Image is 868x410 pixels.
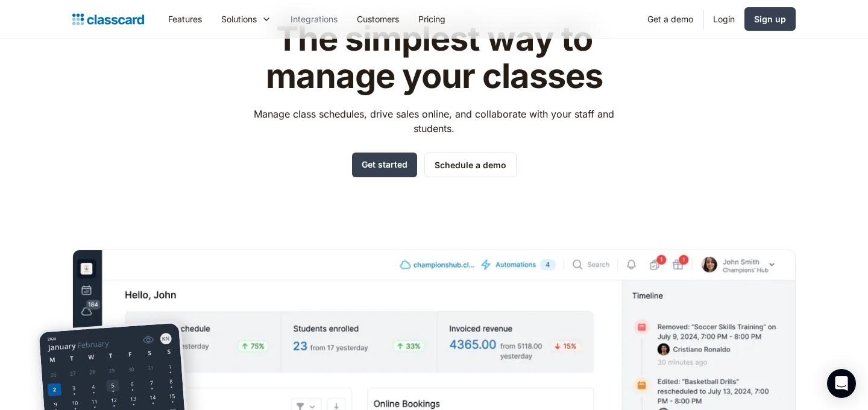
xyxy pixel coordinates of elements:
[159,5,212,33] a: Features
[827,369,856,398] div: Open Intercom Messenger
[243,20,626,95] h1: The simplest way to manage your classes
[409,5,455,33] a: Pricing
[638,5,703,33] a: Get a demo
[221,13,257,25] div: Solutions
[212,5,281,33] div: Solutions
[281,5,347,33] a: Integrations
[703,5,744,33] a: Login
[424,153,517,177] a: Schedule a demo
[243,107,626,136] p: Manage class schedules, drive sales online, and collaborate with your staff and students.
[72,11,144,28] a: Logo
[352,153,417,177] a: Get started
[744,7,796,31] a: Sign up
[754,13,786,25] div: Sign up
[347,5,409,33] a: Customers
